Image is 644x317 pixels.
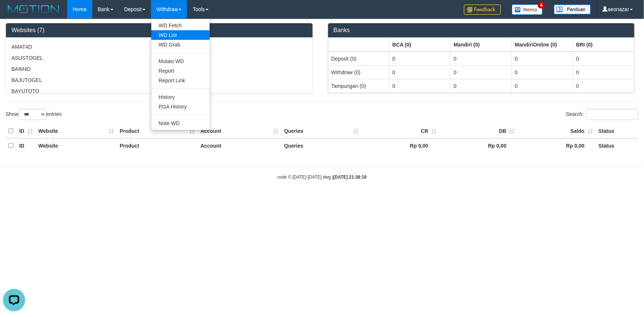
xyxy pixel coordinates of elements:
a: WD List [151,30,210,40]
span: 4 [538,2,545,8]
a: PGA History [151,102,210,111]
a: Report [151,66,210,76]
td: 0 [389,65,451,79]
th: Group: activate to sort column ascending [512,38,573,52]
img: panduan.png [554,4,591,14]
p: BAIM4D [11,65,307,73]
a: WD Grab [151,40,210,49]
td: 0 [389,79,451,93]
a: Report Link [151,76,210,85]
th: ID [16,138,35,153]
input: Search: [586,109,638,120]
th: Group: activate to sort column ascending [573,38,634,52]
th: Rp 0,00 [440,138,518,153]
th: Status [596,124,638,138]
th: Account [197,124,281,138]
label: Show entries [6,109,62,120]
th: Rp 0,00 [361,138,440,153]
p: ASUSTOGEL [11,54,307,62]
td: 0 [573,52,634,66]
button: Open LiveChat chat widget [3,3,25,25]
th: Saldo [517,124,596,138]
td: 0 [389,52,451,66]
small: code © [DATE]-[DATE] dwg | [278,175,367,180]
th: Queries [281,124,361,138]
p: BAYUTOTO [11,87,307,95]
td: 0 [512,65,573,79]
img: Feedback.jpg [464,4,501,15]
a: Mutasi WD [151,56,210,66]
td: Withdraw (0) [328,65,389,79]
th: Queries [281,138,361,153]
td: 0 [451,52,512,66]
h3: Websites (7) [11,27,307,34]
th: Rp 0,00 [517,138,596,153]
th: Status [596,138,638,153]
th: DB [440,124,518,138]
td: 0 [512,52,573,66]
th: ID [16,124,35,138]
a: WD Fetch [151,21,210,30]
td: 0 [573,65,634,79]
strong: [DATE] 21:38:18 [333,175,366,180]
th: Website [35,138,117,153]
td: 0 [512,79,573,93]
th: Account [197,138,281,153]
td: 0 [451,79,512,93]
p: BAJUTOGEL [11,76,307,84]
img: MOTION_logo.png [6,4,62,15]
label: Search: [566,109,638,120]
th: Website [35,124,117,138]
th: Product [117,138,197,153]
td: 0 [573,79,634,93]
a: Note WD [151,118,210,128]
th: Group: activate to sort column ascending [451,38,512,52]
td: Deposit (0) [328,52,389,66]
h3: Banks [334,27,629,34]
select: Showentries [18,109,46,120]
th: CR [361,124,440,138]
img: Button%20Memo.svg [512,4,543,15]
a: History [151,92,210,102]
p: AMAT4D [11,43,307,51]
td: 0 [451,65,512,79]
td: Tampungan (0) [328,79,389,93]
th: Group: activate to sort column ascending [328,38,389,52]
th: Product [117,124,197,138]
th: Group: activate to sort column ascending [389,38,451,52]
